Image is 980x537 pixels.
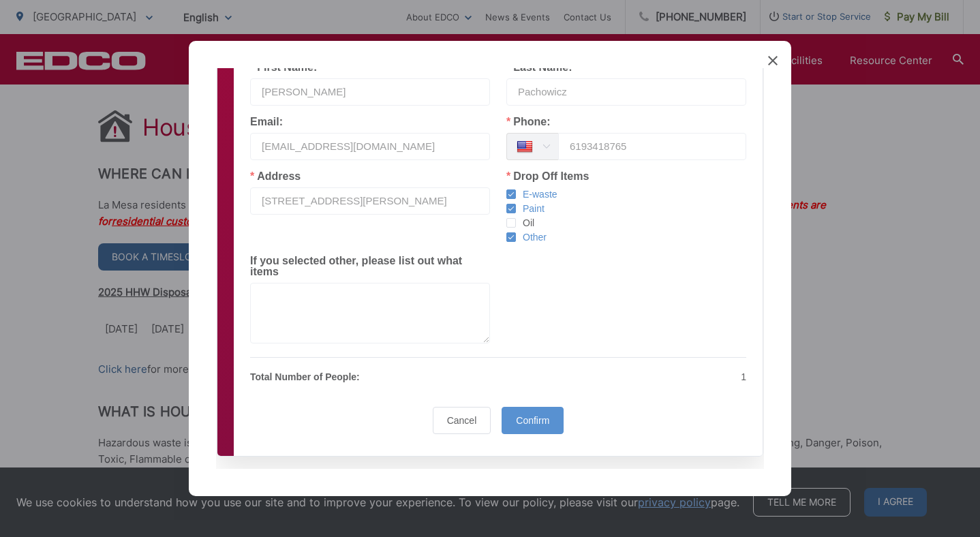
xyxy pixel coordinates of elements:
[250,256,490,277] label: If you selected other, please list out what items
[250,133,490,160] input: example@mail.com
[558,133,746,160] input: (201) 555 0123
[516,217,534,230] span: Oil
[250,369,490,385] p: Total Number of People:
[516,231,547,244] span: Other
[516,202,545,215] span: Paint
[506,171,589,182] label: Drop Off Items
[516,188,557,201] span: E-waste
[506,369,746,385] p: 1
[506,117,550,127] label: Phone:
[250,171,301,182] label: Address
[506,187,746,245] div: checkbox-group
[250,117,283,127] label: Email:
[516,415,549,426] span: Confirm
[447,415,477,426] span: Cancel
